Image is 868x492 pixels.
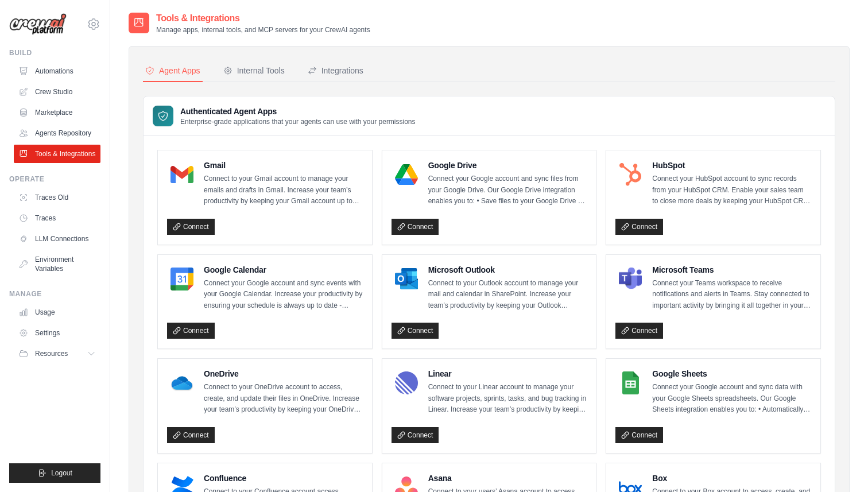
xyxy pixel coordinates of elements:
a: Settings [14,324,100,342]
div: Manage [9,289,100,299]
a: Automations [14,62,100,80]
h4: Microsoft Teams [652,264,811,276]
img: Gmail Logo [170,163,193,186]
a: Marketplace [14,103,100,122]
h4: Linear [428,368,587,379]
a: Tools & Integrations [14,145,100,163]
p: Connect your Google account and sync events with your Google Calendar. Increase your productivity... [204,278,363,312]
button: Internal Tools [221,60,287,82]
h4: Microsoft Outlook [428,264,587,276]
a: Connect [167,427,215,443]
p: Connect your Google account and sync data with your Google Sheets spreadsheets. Our Google Sheets... [652,382,811,416]
a: Traces [14,209,100,227]
a: Connect [392,219,439,235]
a: Connect [615,219,663,235]
h4: Box [652,472,811,484]
img: Linear Logo [395,371,418,394]
span: Resources [35,349,68,358]
h4: Google Drive [428,160,587,171]
h4: HubSpot [652,160,811,171]
a: Crew Studio [14,83,100,101]
div: Integrations [308,65,363,76]
button: Resources [14,344,100,363]
a: Connect [392,427,439,443]
span: Logout [51,468,72,478]
h3: Authenticated Agent Apps [180,106,416,117]
p: Connect to your Outlook account to manage your mail and calendar in SharePoint. Increase your tea... [428,278,587,312]
a: Traces Old [14,188,100,207]
h4: Asana [428,472,587,484]
div: Internal Tools [223,65,285,76]
h2: Tools & Integrations [156,11,370,25]
a: Usage [14,303,100,321]
button: Integrations [305,60,366,82]
a: Connect [167,323,215,339]
img: Google Drive Logo [395,163,418,186]
img: Logo [9,13,67,35]
p: Connect to your Linear account to manage your software projects, sprints, tasks, and bug tracking... [428,382,587,416]
div: Build [9,48,100,57]
img: Microsoft Outlook Logo [395,268,418,290]
img: Google Sheets Logo [619,371,642,394]
p: Enterprise-grade applications that your agents can use with your permissions [180,117,416,126]
img: OneDrive Logo [170,371,193,394]
a: Environment Variables [14,250,100,278]
p: Connect your Teams workspace to receive notifications and alerts in Teams. Stay connected to impo... [652,278,811,312]
div: Operate [9,175,100,184]
button: Agent Apps [143,60,203,82]
a: Connect [615,427,663,443]
a: Connect [392,323,439,339]
h4: OneDrive [204,368,363,379]
a: Connect [615,323,663,339]
img: HubSpot Logo [619,163,642,186]
div: Agent Apps [145,65,200,76]
a: Connect [167,219,215,235]
h4: Google Sheets [652,368,811,379]
img: Google Calendar Logo [170,268,193,290]
button: Logout [9,463,100,483]
h4: Gmail [204,160,363,171]
p: Connect your Google account and sync files from your Google Drive. Our Google Drive integration e... [428,173,587,207]
p: Connect your HubSpot account to sync records from your HubSpot CRM. Enable your sales team to clo... [652,173,811,207]
p: Manage apps, internal tools, and MCP servers for your CrewAI agents [156,25,370,34]
img: Microsoft Teams Logo [619,268,642,290]
h4: Google Calendar [204,264,363,276]
a: Agents Repository [14,124,100,142]
p: Connect to your Gmail account to manage your emails and drafts in Gmail. Increase your team’s pro... [204,173,363,207]
h4: Confluence [204,472,363,484]
a: LLM Connections [14,230,100,248]
p: Connect to your OneDrive account to access, create, and update their files in OneDrive. Increase ... [204,382,363,416]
